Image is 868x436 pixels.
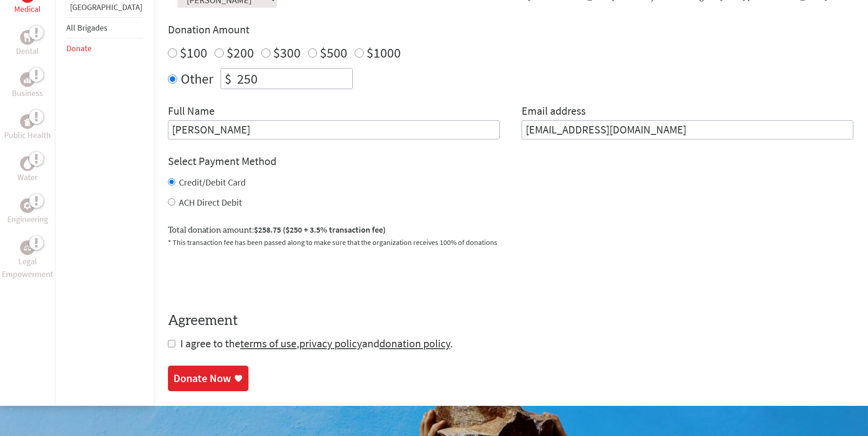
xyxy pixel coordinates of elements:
[181,68,213,89] label: Other
[16,45,39,58] p: Dental
[168,237,853,248] p: * This transaction fee has been passed along to make sure that the organization receives 100% of ...
[24,159,31,169] img: Water
[522,104,586,120] label: Email address
[379,336,450,351] a: donation policy
[226,44,254,61] label: $200
[179,176,246,188] label: Credit/Debit Card
[24,202,31,209] img: Engineering
[24,117,31,126] img: Public Health
[367,44,401,61] label: $1000
[20,156,35,171] div: Water
[20,114,35,129] div: Public Health
[20,240,35,255] div: Legal Empowerment
[12,72,43,100] a: BusinessBusiness
[168,22,853,37] h4: Donation Amount
[66,43,92,53] a: Donate
[4,129,51,142] p: Public Health
[168,223,386,237] label: Total donation amount:
[24,76,31,83] img: Business
[168,154,853,169] h4: Select Payment Method
[24,245,31,250] img: Legal Empowerment
[221,69,235,89] div: $
[235,69,352,89] input: Enter Amount
[180,44,207,61] label: $100
[273,44,301,61] label: $300
[20,198,35,213] div: Engineering
[168,104,215,120] label: Full Name
[168,120,500,139] input: Enter Full Name
[173,371,231,386] div: Donate Now
[66,17,142,38] li: All Brigades
[24,33,31,42] img: Dental
[66,38,142,58] li: Donate
[14,3,41,16] p: Medical
[320,44,347,61] label: $500
[66,1,142,17] li: Panama
[16,30,39,58] a: DentalDental
[168,313,853,329] h4: Agreement
[180,336,453,351] span: I agree to the , and .
[168,259,307,294] iframe: reCAPTCHA
[7,213,48,226] p: Engineering
[20,30,35,45] div: Dental
[12,87,43,100] p: Business
[2,255,53,281] p: Legal Empowerment
[66,22,108,33] a: All Brigades
[168,366,248,391] a: Donate Now
[522,120,853,139] input: Your Email
[4,114,51,142] a: Public HealthPublic Health
[179,197,242,208] label: ACH Direct Debit
[70,2,142,12] a: [GEOGRAPHIC_DATA]
[20,72,35,87] div: Business
[17,156,38,184] a: WaterWater
[17,171,38,184] p: Water
[2,240,53,281] a: Legal EmpowermentLegal Empowerment
[299,336,362,351] a: privacy policy
[254,224,386,235] span: $258.75 ($250 + 3.5% transaction fee)
[240,336,297,351] a: terms of use
[7,198,48,226] a: EngineeringEngineering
